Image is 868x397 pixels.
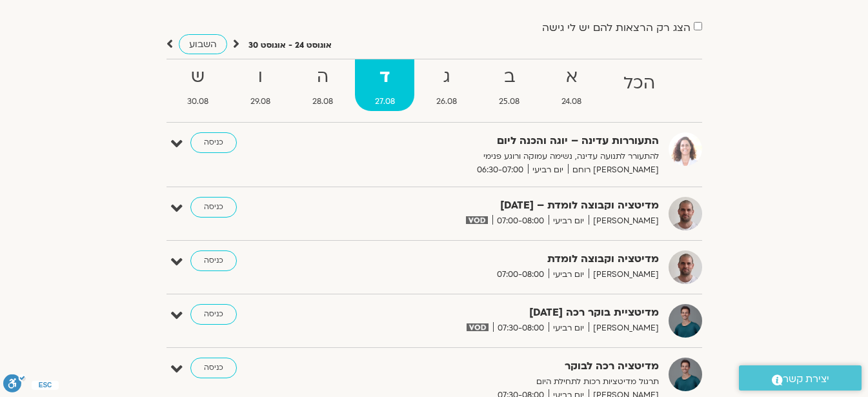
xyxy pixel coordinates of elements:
span: יצירת קשר [783,371,829,388]
img: vodicon [466,216,487,224]
p: תרגול מדיטציות רכות לתחילת היום [343,375,659,389]
span: יום רביעי [528,163,568,177]
span: [PERSON_NAME] [589,214,659,228]
a: ו29.08 [230,59,290,111]
span: יום רביעי [549,321,589,335]
span: 24.08 [542,95,601,108]
a: ד27.08 [355,59,414,111]
strong: מדיטציה וקבוצה לומדת – [DATE] [343,197,659,214]
strong: ב [479,63,540,92]
span: השבוע [189,38,217,50]
span: [PERSON_NAME] [589,321,659,335]
a: השבוע [179,34,227,54]
strong: מדיטציה וקבוצה לומדת [343,250,659,268]
p: להתעורר לתנועה עדינה, נשימה עמוקה ורוגע פנימי [343,150,659,163]
img: vodicon [467,323,488,331]
strong: הכל [604,69,675,98]
span: 26.08 [417,95,477,108]
span: 29.08 [230,95,290,108]
a: ש30.08 [168,59,228,111]
a: הכל [604,59,675,111]
a: יצירת קשר [739,365,862,391]
label: הצג רק הרצאות להם יש לי גישה [542,22,691,34]
strong: מדיטציית בוקר רכה [DATE] [343,304,659,321]
a: כניסה [190,358,237,378]
span: 30.08 [168,95,228,108]
a: ה28.08 [292,59,352,111]
strong: ג [417,63,477,92]
span: [PERSON_NAME] רוחם [568,163,659,177]
span: 07:30-08:00 [493,321,549,335]
a: ג26.08 [417,59,477,111]
a: כניסה [190,132,237,153]
span: [PERSON_NAME] [589,268,659,281]
strong: ו [230,63,290,92]
a: א24.08 [542,59,601,111]
strong: ה [292,63,352,92]
a: כניסה [190,197,237,218]
strong: א [542,63,601,92]
span: 06:30-07:00 [472,163,528,177]
strong: התעוררות עדינה – יוגה והכנה ליום [343,132,659,150]
strong: מדיטציה רכה לבוקר [343,358,659,375]
span: יום רביעי [549,268,589,281]
span: 07:00-08:00 [492,268,549,281]
a: ב25.08 [479,59,540,111]
span: 25.08 [479,95,540,108]
span: 07:00-08:00 [492,214,549,228]
span: 27.08 [355,95,414,108]
p: אוגוסט 24 - אוגוסט 30 [248,39,332,52]
span: יום רביעי [549,214,589,228]
span: 28.08 [292,95,352,108]
strong: ד [355,63,414,92]
strong: ש [168,63,228,92]
a: כניסה [190,304,237,325]
a: כניסה [190,250,237,271]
